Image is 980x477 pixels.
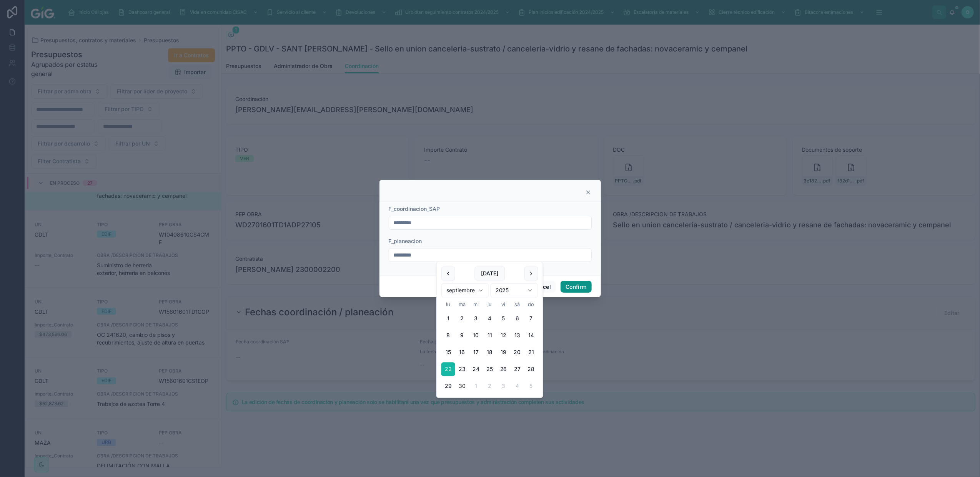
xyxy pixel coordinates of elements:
button: miércoles, 24 de septiembre de 2025 [469,363,483,376]
button: jueves, 2 de octubre de 2025 [483,379,497,393]
th: lunes [441,300,455,308]
button: domingo, 14 de septiembre de 2025 [524,329,538,343]
th: domingo [524,300,538,308]
button: sábado, 20 de septiembre de 2025 [511,346,524,359]
button: sábado, 6 de septiembre de 2025 [511,312,524,326]
button: sábado, 27 de septiembre de 2025 [511,363,524,376]
button: jueves, 4 de septiembre de 2025 [483,312,497,326]
button: domingo, 28 de septiembre de 2025 [524,363,538,376]
button: Confirm [561,281,591,293]
button: martes, 9 de septiembre de 2025 [455,329,469,343]
button: viernes, 3 de octubre de 2025 [497,379,511,393]
th: sábado [511,300,524,308]
button: domingo, 21 de septiembre de 2025 [524,346,538,359]
button: miércoles, 1 de octubre de 2025 [469,379,483,393]
button: viernes, 26 de septiembre de 2025 [497,363,511,376]
button: [DATE] [474,267,505,280]
button: domingo, 5 de octubre de 2025 [524,379,538,393]
button: viernes, 12 de septiembre de 2025 [497,329,511,343]
button: jueves, 25 de septiembre de 2025 [483,363,497,376]
th: jueves [483,300,497,308]
button: miércoles, 10 de septiembre de 2025 [469,329,483,343]
button: lunes, 29 de septiembre de 2025 [441,379,455,393]
button: viernes, 19 de septiembre de 2025 [497,346,511,359]
table: septiembre 2025 [441,300,538,393]
button: viernes, 5 de septiembre de 2025 [497,312,511,326]
button: sábado, 13 de septiembre de 2025 [511,329,524,343]
span: F_coordinacion_SAP [389,205,440,212]
button: miércoles, 3 de septiembre de 2025 [469,312,483,326]
button: jueves, 11 de septiembre de 2025 [483,329,497,343]
button: miércoles, 17 de septiembre de 2025 [469,346,483,359]
button: Today, martes, 30 de septiembre de 2025 [455,379,469,393]
button: lunes, 1 de septiembre de 2025 [441,312,455,326]
th: miércoles [469,300,483,308]
button: lunes, 8 de septiembre de 2025 [441,329,455,343]
span: F_planeacion [389,238,422,244]
button: martes, 2 de septiembre de 2025 [455,312,469,326]
button: lunes, 22 de septiembre de 2025, selected [441,363,455,376]
button: sábado, 4 de octubre de 2025 [511,379,524,393]
button: domingo, 7 de septiembre de 2025 [524,312,538,326]
button: lunes, 15 de septiembre de 2025 [441,346,455,359]
button: martes, 23 de septiembre de 2025 [455,363,469,376]
th: martes [455,300,469,308]
button: martes, 16 de septiembre de 2025 [455,346,469,359]
button: jueves, 18 de septiembre de 2025 [483,346,497,359]
th: viernes [497,300,511,308]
